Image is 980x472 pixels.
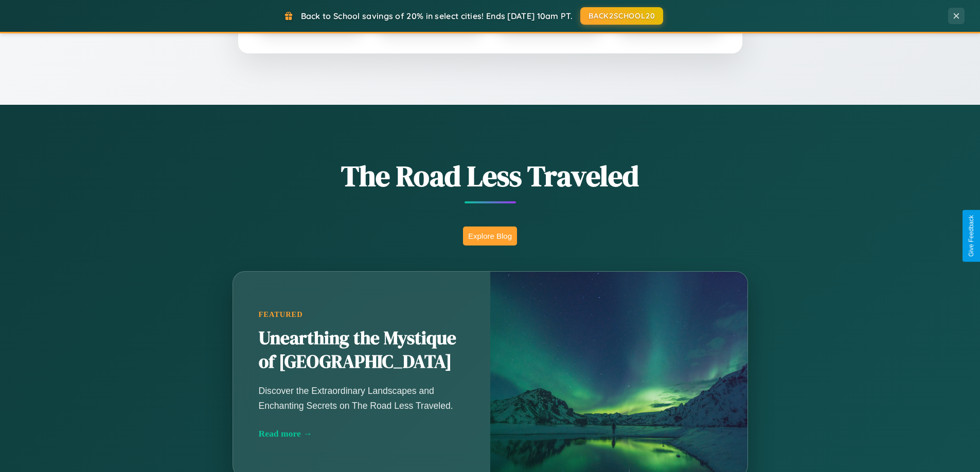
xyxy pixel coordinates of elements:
[580,7,663,25] button: BACK2SCHOOL20
[182,156,799,196] h1: The Road Less Traveled
[259,428,465,439] div: Read more →
[968,215,975,257] div: Give Feedback
[259,384,465,412] p: Discover the Extraordinary Landscapes and Enchanting Secrets on The Road Less Traveled.
[301,11,573,21] span: Back to School savings of 20% in select cities! Ends [DATE] 10am PT.
[259,327,465,374] h2: Unearthing the Mystique of [GEOGRAPHIC_DATA]
[259,310,465,319] div: Featured
[463,226,517,246] button: Explore Blog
